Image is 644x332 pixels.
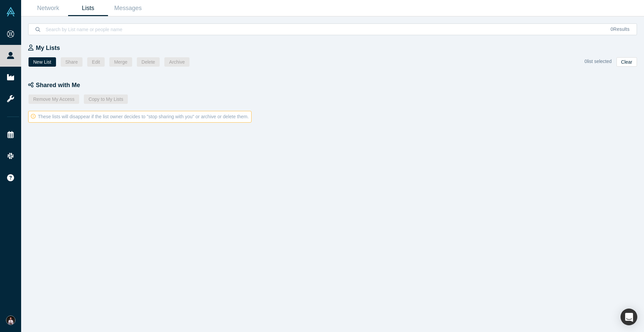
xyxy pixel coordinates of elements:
[28,111,252,123] div: These lists will disappear if the list owner decides to "stop sharing with you" or archive or del...
[585,59,612,64] span: 0 list selected
[28,44,644,53] div: My Lists
[6,316,15,325] img: Denis Vurdov's Account
[87,57,105,67] button: Edit
[28,81,644,90] div: Shared with Me
[6,7,15,16] img: Alchemist Vault Logo
[137,57,160,67] button: Delete
[108,0,148,16] a: Messages
[29,57,56,67] button: New List
[45,21,603,37] input: Search by List name or people name
[61,57,83,67] button: Share
[109,57,132,67] button: Merge
[68,0,108,16] a: Lists
[28,0,68,16] a: Network
[610,26,613,32] span: 0
[29,94,79,104] button: Remove My Access
[616,57,637,67] button: Clear
[610,26,630,32] span: Results
[84,94,128,104] button: Copy to My Lists
[164,57,190,67] button: Archive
